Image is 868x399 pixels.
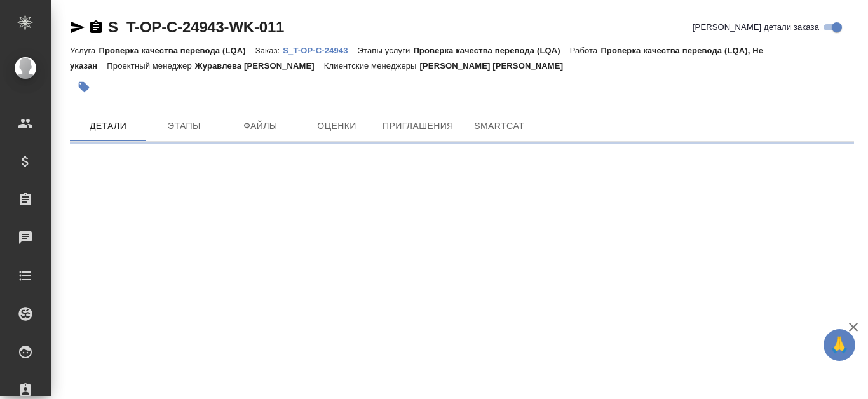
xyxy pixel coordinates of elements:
[358,46,414,55] p: Этапы услуги
[383,118,454,134] span: Приглашения
[255,46,283,55] p: Заказ:
[306,118,367,134] span: Оценки
[230,118,291,134] span: Файлы
[283,44,357,55] a: S_T-OP-C-24943
[824,329,855,361] button: 🙏
[829,332,850,358] span: 🙏
[693,21,819,34] span: [PERSON_NAME] детали заказа
[324,61,420,71] p: Клиентские менеджеры
[195,61,324,71] p: Журавлева [PERSON_NAME]
[154,118,215,134] span: Этапы
[283,46,357,55] p: S_T-OP-C-24943
[78,118,139,134] span: Детали
[70,20,85,35] button: Скопировать ссылку для ЯМессенджера
[88,20,104,35] button: Скопировать ссылку
[570,46,601,55] p: Работа
[108,18,284,36] a: S_T-OP-C-24943-WK-011
[70,46,98,55] p: Услуга
[70,73,98,101] button: Добавить тэг
[98,46,255,55] p: Проверка качества перевода (LQA)
[469,118,530,134] span: SmartCat
[107,61,194,71] p: Проектный менеджер
[420,61,573,71] p: [PERSON_NAME] [PERSON_NAME]
[413,46,569,55] p: Проверка качества перевода (LQA)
